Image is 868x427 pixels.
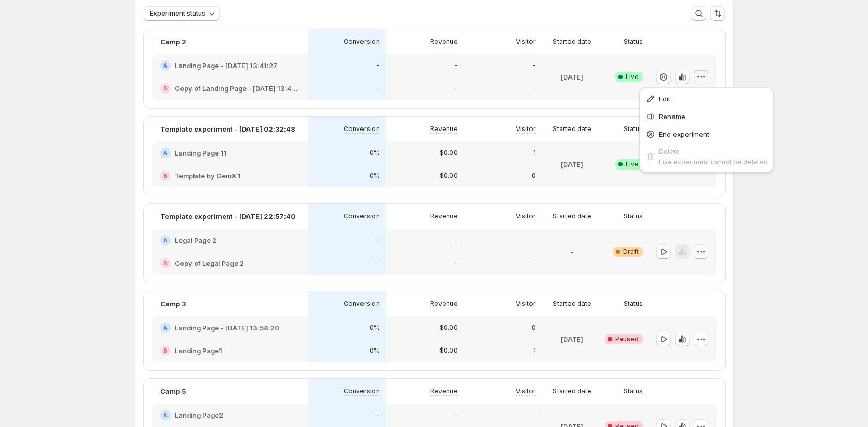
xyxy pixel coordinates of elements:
h2: Template by GemX 1 [175,171,241,181]
p: [DATE] [561,72,584,82]
p: Visitor [516,212,536,221]
p: Revenue [430,37,458,46]
p: Started date [553,387,591,395]
h2: A [163,237,167,243]
p: 0% [370,172,380,180]
p: Started date [553,125,591,133]
p: - [571,247,574,257]
p: Visitor [516,37,536,46]
button: Rename [642,108,771,125]
h2: A [163,62,167,69]
h2: B [163,173,167,179]
p: Camp 2 [160,36,186,47]
div: Delete [659,146,768,157]
p: $0.00 [439,149,458,157]
p: $0.00 [439,172,458,180]
p: - [377,236,380,244]
h2: Landing Page 11 [175,148,227,158]
h2: B [163,260,167,266]
p: 0% [370,149,380,157]
p: Visitor [516,125,536,133]
p: Camp 3 [160,299,186,309]
p: - [455,259,458,267]
h2: B [163,85,167,92]
p: - [533,84,536,93]
p: 0 [532,324,536,332]
span: Edit [659,95,670,103]
p: - [533,411,536,419]
p: Started date [553,212,591,221]
p: $0.00 [439,324,458,332]
h2: A [163,150,167,156]
h2: Copy of Landing Page - [DATE] 13:41:27 [175,83,300,94]
p: - [455,84,458,93]
h2: A [163,412,167,418]
p: [DATE] [561,334,584,344]
h2: B [163,347,167,354]
p: 1 [533,149,536,157]
p: Status [624,212,643,221]
p: Started date [553,300,591,308]
p: Conversion [344,37,380,46]
p: Visitor [516,387,536,395]
p: - [377,411,380,419]
p: 0 [532,172,536,180]
p: Camp 5 [160,386,186,396]
p: Template experiment - [DATE] 22:57:40 [160,211,295,222]
p: $0.00 [439,346,458,355]
p: Conversion [344,300,380,308]
h2: Landing Page1 [175,345,222,356]
p: - [377,84,380,93]
span: Live [626,73,639,81]
span: Live experiment cannot be deleted [659,158,768,166]
span: End experiment [659,130,709,138]
p: Status [624,300,643,308]
p: - [455,411,458,419]
p: [DATE] [561,159,584,170]
h2: Landing Page - [DATE] 13:58:20 [175,322,279,333]
p: 0% [370,324,380,332]
p: Template experiment - [DATE] 02:32:48 [160,124,295,134]
p: Revenue [430,300,458,308]
p: Status [624,125,643,133]
p: - [377,61,380,70]
p: 1 [533,346,536,355]
button: End experiment [642,126,771,143]
span: Draft [623,248,639,256]
p: - [533,259,536,267]
p: Started date [553,37,591,46]
p: - [455,61,458,70]
p: Conversion [344,387,380,395]
p: Revenue [430,212,458,221]
p: Visitor [516,300,536,308]
p: Revenue [430,387,458,395]
button: Experiment status [144,6,220,21]
p: - [533,61,536,70]
p: - [377,259,380,267]
button: Sort the results [710,6,725,21]
p: Status [624,37,643,46]
button: DeleteLive experiment cannot be deleted [642,144,771,169]
p: - [455,236,458,244]
h2: Landing Page - [DATE] 13:41:27 [175,60,277,71]
span: Paused [615,335,639,343]
p: - [533,236,536,244]
span: Experiment status [150,9,205,18]
h2: Landing Page2 [175,410,223,420]
p: Conversion [344,125,380,133]
span: Live [626,160,639,169]
span: Rename [659,112,685,121]
p: Status [624,387,643,395]
p: 0% [370,346,380,355]
button: Edit [642,90,771,107]
p: Conversion [344,212,380,221]
h2: A [163,325,167,331]
h2: Copy of Legal Page 2 [175,258,244,268]
p: Revenue [430,125,458,133]
h2: Legal Page 2 [175,235,216,245]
